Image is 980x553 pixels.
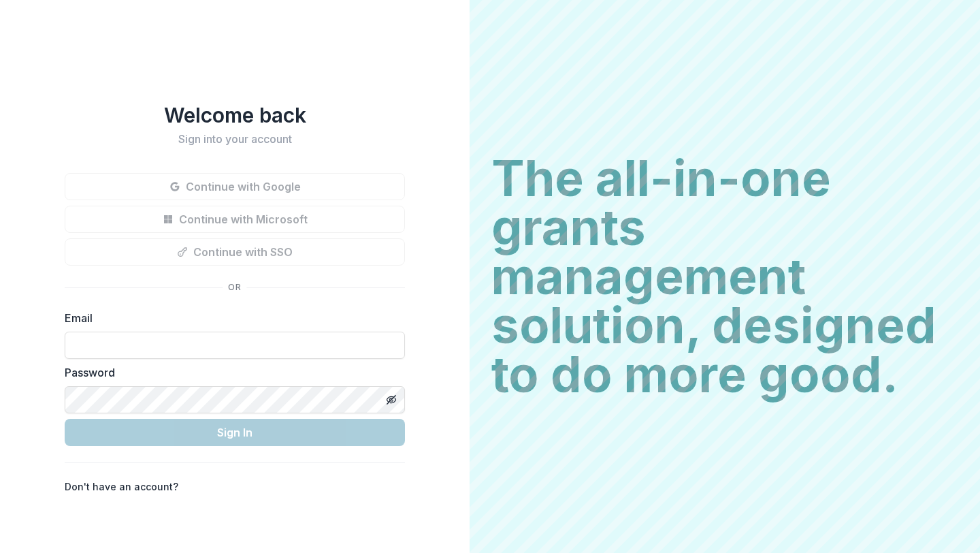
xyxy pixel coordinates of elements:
[65,479,178,494] p: Don't have an account?
[65,103,405,127] h1: Welcome back
[65,238,405,266] button: Continue with SSO
[65,133,405,146] h2: Sign into your account
[380,389,402,411] button: Toggle password visibility
[65,310,397,326] label: Email
[65,419,405,446] button: Sign In
[65,364,397,381] label: Password
[65,206,405,233] button: Continue with Microsoft
[65,173,405,200] button: Continue with Google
